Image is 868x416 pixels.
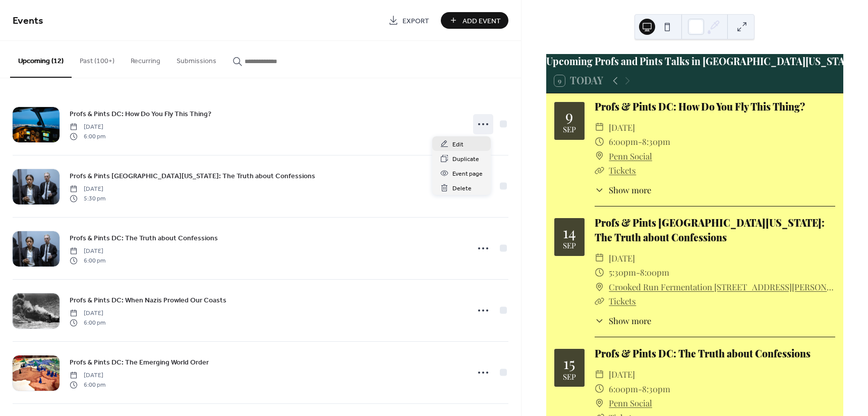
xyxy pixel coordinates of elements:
a: Profs & Pints DC: How Do You Fly This Thing? [70,108,211,120]
span: [DATE] [70,371,105,380]
span: Show more [609,315,651,327]
a: Profs & Pints DC: The Truth about Confessions [595,347,811,360]
a: Penn Social [609,396,652,410]
span: Edit [452,139,464,150]
span: - [638,134,642,149]
div: Sep [563,126,576,133]
div: ​ [595,315,604,327]
span: Profs & Pints DC: The Emerging World Order [70,357,209,368]
button: Upcoming (12) [10,41,72,78]
button: Past (100+) [72,41,123,77]
span: 5:30 pm [70,194,105,203]
span: 6:00 pm [70,318,105,327]
span: Event page [452,169,483,179]
span: [DATE] [609,367,635,382]
span: 6:00 pm [70,380,105,389]
div: Sep [563,373,576,381]
span: Export [402,16,429,26]
a: Profs & Pints DC: When Nazis Prowled Our Coasts [70,294,226,306]
div: ​ [595,280,604,294]
a: Profs & Pints DC: The Emerging World Order [70,356,209,368]
a: Tickets [609,165,636,176]
div: ​ [595,294,604,308]
span: Events [13,11,43,31]
a: Profs & Pints DC: How Do You Fly This Thing? [595,100,805,113]
a: Tickets [609,295,636,306]
span: Profs & Pints [GEOGRAPHIC_DATA][US_STATE]: The Truth about Confessions [70,171,315,182]
div: 15 [563,355,575,371]
a: Profs & Pints DC: The Truth about Confessions [70,232,218,244]
span: Add Event [462,16,501,26]
span: Delete [452,183,472,194]
span: Profs & Pints DC: When Nazis Prowled Our Coasts [70,295,226,306]
span: 6:00 pm [70,132,105,141]
button: ​Show more [595,184,652,196]
a: Penn Social [609,149,652,164]
span: - [636,265,640,280]
div: ​ [595,396,604,410]
span: 8:30pm [642,134,670,149]
span: [DATE] [70,123,105,132]
span: 8:00pm [640,265,669,280]
button: Recurring [123,41,168,77]
span: 6:00pm [609,134,638,149]
span: [DATE] [70,185,105,194]
div: 9 [565,108,573,123]
span: Duplicate [452,154,479,165]
span: 6:00 pm [70,256,105,265]
span: Show more [609,184,651,196]
a: Profs & Pints [GEOGRAPHIC_DATA][US_STATE]: The Truth about Confessions [70,170,315,182]
div: 14 [563,225,576,240]
div: ​ [595,163,604,178]
div: ​ [595,367,604,382]
span: [DATE] [70,309,105,318]
div: Upcoming Profs and Pints Talks in [GEOGRAPHIC_DATA][US_STATE] [546,54,843,69]
div: ​ [595,184,604,196]
button: Add Event [441,12,508,29]
span: Profs & Pints DC: The Truth about Confessions [70,233,218,244]
div: ​ [595,251,604,266]
button: Submissions [168,41,224,77]
div: ​ [595,149,604,164]
span: Profs & Pints DC: How Do You Fly This Thing? [70,109,211,120]
span: [DATE] [609,251,635,266]
span: [DATE] [70,247,105,256]
a: Export [381,12,437,29]
div: ​ [595,134,604,149]
div: ​ [595,265,604,280]
div: ​ [595,120,604,135]
span: 6:00pm [609,382,638,396]
span: 5:30pm [609,265,636,280]
button: ​Show more [595,315,652,327]
div: Sep [563,242,576,249]
span: - [638,382,642,396]
a: Crooked Run Fermentation [STREET_ADDRESS][PERSON_NAME][PERSON_NAME] [609,280,835,294]
span: 8:30pm [642,382,670,396]
a: Profs & Pints [GEOGRAPHIC_DATA][US_STATE]: The Truth about Confessions [595,216,825,244]
span: [DATE] [609,120,635,135]
div: ​ [595,382,604,396]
